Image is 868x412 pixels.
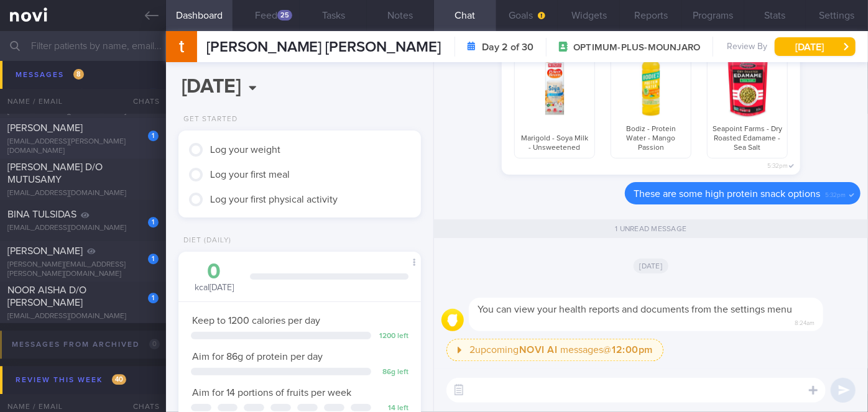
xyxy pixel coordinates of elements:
[7,60,159,69] div: [EMAIL_ADDRESS][DOMAIN_NAME]
[446,339,663,361] button: 2upcomingNOVI AI messages@12:00pm
[7,246,83,256] span: [PERSON_NAME]
[775,37,856,56] button: [DATE]
[7,224,159,233] div: [EMAIL_ADDRESS][DOMAIN_NAME]
[377,332,409,341] div: 1200 left
[149,339,160,349] span: 0
[7,209,76,219] span: BINA TULSIDAS
[7,107,159,116] div: [EMAIL_ADDRESS][DOMAIN_NAME]
[7,312,159,321] div: [EMAIL_ADDRESS][DOMAIN_NAME]
[148,254,159,264] div: 1
[573,42,700,54] span: OPTIMUM-PLUS-MOUNJARO
[148,88,159,98] div: 1
[9,336,163,353] div: Messages from Archived
[612,345,653,355] strong: 12:00pm
[514,43,595,158] div: Marigold - Soya Milk - Unsweetened
[478,304,792,314] span: You can view your health reports and documents from the settings menu
[825,188,846,199] span: 5:32pm
[112,374,126,385] span: 40
[277,10,292,21] div: 25
[148,293,159,303] div: 1
[713,49,782,119] img: Seapoint Farms - Dry Roasted Edamame - Sea Salt
[377,368,409,377] div: 86 g left
[191,261,238,283] div: 0
[7,123,83,133] span: [PERSON_NAME]
[616,49,686,119] img: Bodiz - Protein Water - Mango Passion
[634,259,669,273] span: [DATE]
[611,43,691,158] div: Bodiz - Protein Water - Mango Passion
[519,345,558,355] strong: NOVI AI
[767,158,788,170] span: 5:32pm
[795,316,815,327] span: 8:24am
[707,43,788,158] div: Seapoint Farms - Dry Roasted Edamame - Sea Salt
[634,189,820,199] span: These are some high protein snack options
[7,260,159,279] div: [PERSON_NAME][EMAIL_ADDRESS][PERSON_NAME][DOMAIN_NAME]
[148,217,159,227] div: 1
[482,41,533,53] strong: Day 2 of 30
[192,388,351,398] span: Aim for 14 portions of fruits per week
[192,352,323,362] span: Aim for 86g of protein per day
[7,80,123,103] span: [PERSON_NAME] CHANEL [PERSON_NAME]
[7,285,86,308] span: NOOR AISHA D/O [PERSON_NAME]
[191,261,238,294] div: kcal [DATE]
[148,130,159,141] div: 1
[178,115,238,124] div: Get Started
[520,49,589,119] img: Marigold - Soya Milk - Unsweetened
[727,42,767,53] span: Review By
[206,40,441,55] span: [PERSON_NAME] [PERSON_NAME]
[12,372,129,388] div: Review this week
[7,137,159,156] div: [EMAIL_ADDRESS][PERSON_NAME][DOMAIN_NAME]
[7,162,103,185] span: [PERSON_NAME] D/O MUTUSAMY
[178,236,231,245] div: Diet (Daily)
[7,189,159,198] div: [EMAIL_ADDRESS][DOMAIN_NAME]
[192,316,320,326] span: Keep to 1200 calories per day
